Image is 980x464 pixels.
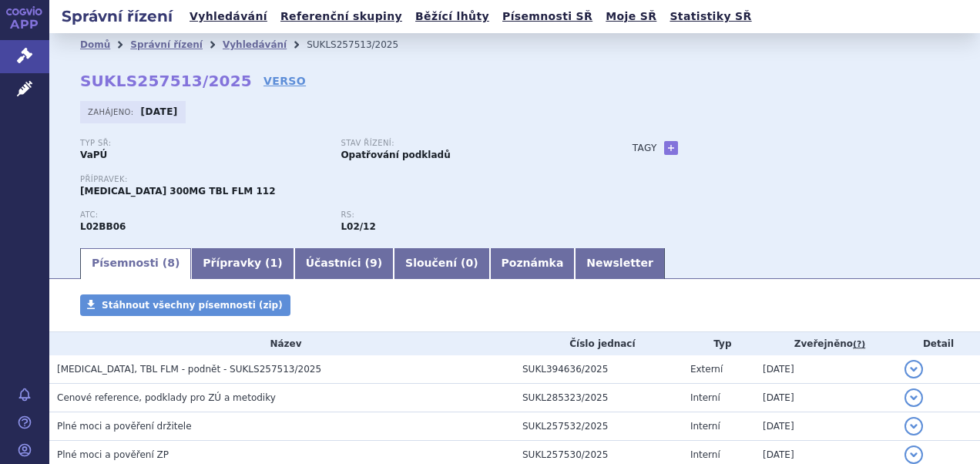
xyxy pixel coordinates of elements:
[185,6,272,27] a: Vyhledávání
[755,355,897,384] td: [DATE]
[341,139,586,148] p: Stav řízení:
[515,332,683,355] th: Číslo jednací
[191,248,294,279] a: Přípravky (1)
[57,449,169,460] span: Plné moci a pověření ZP
[341,210,586,220] p: RS:
[411,6,494,27] a: Běžící lhůty
[853,339,865,350] abbr: (?)
[664,141,678,155] a: +
[665,6,756,27] a: Statistiky SŘ
[465,257,473,269] span: 0
[88,106,136,118] span: Zahájeno:
[498,6,597,27] a: Písemnosti SŘ
[341,221,375,232] strong: inhibitory androgenových receptorů druhé generace, perorální podání
[263,73,306,89] a: VERSO
[80,150,107,160] strong: VaPÚ
[276,6,407,27] a: Referenční skupiny
[80,294,290,316] a: Stáhnout všechny písemnosti (zip)
[904,360,923,378] button: detail
[904,417,923,435] button: detail
[57,421,192,432] span: Plné moci a pověření držitele
[80,186,276,197] span: [MEDICAL_DATA] 300MG TBL FLM 112
[904,446,923,464] button: detail
[80,72,252,90] strong: SUKLS257513/2025
[633,139,657,157] h3: Tagy
[57,392,276,403] span: Cenové reference, podklady pro ZÚ a metodiky
[80,139,325,148] p: Typ SŘ:
[690,364,723,375] span: Externí
[80,175,602,184] p: Přípravek:
[515,384,683,412] td: SUKL285323/2025
[690,449,720,460] span: Interní
[601,6,661,27] a: Moje SŘ
[755,384,897,412] td: [DATE]
[307,33,418,56] li: SUKLS257513/2025
[690,392,720,403] span: Interní
[80,221,126,232] strong: DAROLUTAMID
[49,5,185,27] h2: Správní řízení
[102,300,283,311] span: Stáhnout všechny písemnosti (zip)
[897,332,980,355] th: Detail
[49,332,515,355] th: Název
[690,421,720,432] span: Interní
[515,355,683,384] td: SUKL394636/2025
[341,150,450,160] strong: Opatřování podkladů
[223,39,287,50] a: Vyhledávání
[80,248,191,279] a: Písemnosti (8)
[294,248,394,279] a: Účastníci (9)
[57,364,321,375] span: NUBEQA, TBL FLM - podnět - SUKLS257513/2025
[394,248,489,279] a: Sloučení (0)
[270,257,278,269] span: 1
[130,39,203,50] a: Správní řízení
[755,412,897,441] td: [DATE]
[683,332,755,355] th: Typ
[904,388,923,407] button: detail
[141,106,178,117] strong: [DATE]
[80,39,110,50] a: Domů
[515,412,683,441] td: SUKL257532/2025
[370,257,378,269] span: 9
[755,332,897,355] th: Zveřejněno
[575,248,665,279] a: Newsletter
[490,248,576,279] a: Poznámka
[80,210,325,220] p: ATC:
[167,257,175,269] span: 8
